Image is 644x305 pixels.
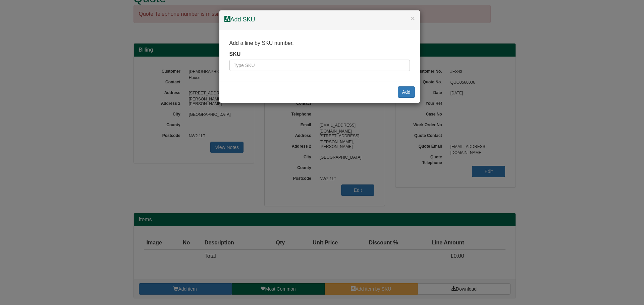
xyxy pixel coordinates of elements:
button: Add [398,86,415,98]
button: × [411,15,415,22]
label: SKU [229,51,241,58]
p: Add a line by SKU number. [229,40,410,47]
h4: Add SKU [224,15,415,24]
input: Type SKU [229,60,410,71]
